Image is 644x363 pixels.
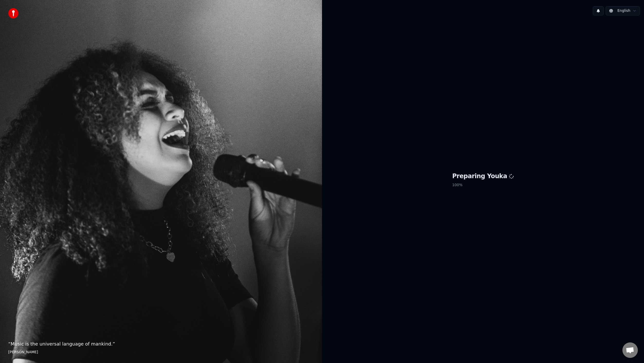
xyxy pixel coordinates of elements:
footer: [PERSON_NAME] [8,350,314,355]
img: youka [8,8,19,19]
h1: Preparing Youka [452,172,514,180]
p: “ Music is the universal language of mankind. ” [8,340,314,348]
p: 100 % [452,180,514,190]
a: Open chat [622,342,638,358]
